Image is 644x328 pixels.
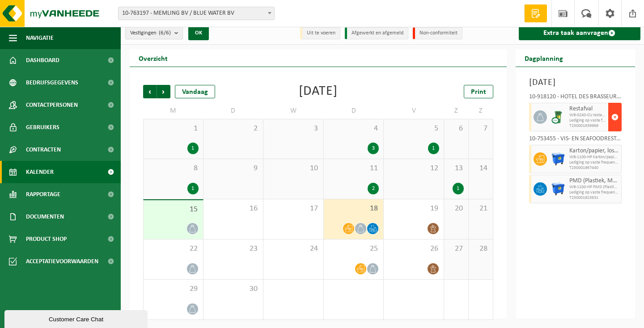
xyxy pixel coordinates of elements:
span: Documenten [26,206,64,228]
div: [DATE] [299,85,338,98]
span: Dashboard [26,49,59,71]
span: 12 [388,164,439,173]
span: WB-1100-HP karton/papier, los (bedrijven) [569,155,619,160]
span: T250001923631 [569,195,619,201]
span: Navigatie [26,27,54,49]
span: Contracten [26,139,61,161]
div: 1 [187,183,199,194]
span: Vestigingen [130,26,171,40]
span: 22 [148,244,199,254]
span: 3 [268,124,319,134]
span: 30 [208,284,259,294]
span: 16 [208,204,259,214]
span: Contactpersonen [26,94,78,116]
span: 11 [328,164,379,173]
td: D [324,103,384,119]
span: 1 [148,124,199,134]
span: 6 [449,124,464,134]
button: Vestigingen(6/6) [125,26,183,39]
span: Acceptatievoorwaarden [26,250,98,273]
td: Z [444,103,469,119]
span: 4 [328,124,379,134]
td: M [143,103,203,119]
span: Volgende [157,85,170,98]
span: T250001939969 [569,123,606,129]
span: 20 [449,204,464,214]
span: 10-763197 - MEMLING BV / BLUE WATER BV [119,7,274,20]
span: 21 [473,204,488,214]
span: 17 [268,204,319,214]
div: Vandaag [175,85,215,98]
iframe: chat widget [4,308,149,328]
span: 24 [268,244,319,254]
a: Extra taak aanvragen [519,26,641,40]
td: W [263,103,324,119]
span: 19 [388,204,439,214]
td: Z [469,103,493,119]
span: 2 [208,124,259,134]
span: 13 [449,164,464,173]
div: 10-753455 - VIS- EN SEAFOODRESTAURANT [GEOGRAPHIC_DATA] [529,136,622,145]
div: 1 [453,183,464,194]
img: WB-1100-HPE-BE-01 [551,152,565,166]
a: Print [464,85,493,98]
span: T250001967440 [569,165,619,171]
span: 10 [268,164,319,173]
count: (6/6) [159,30,171,36]
span: PMD (Plastiek, Metaal, Drankkartons) (bedrijven) [569,177,619,185]
div: 2 [368,183,379,194]
h3: [DATE] [529,76,622,89]
li: Uit te voeren [300,27,340,39]
li: Afgewerkt en afgemeld [345,27,408,39]
span: 23 [208,244,259,254]
div: 3 [368,143,379,154]
span: 15 [148,205,199,214]
span: Kalender [26,161,54,183]
span: Lediging op vaste frequentie [569,118,606,123]
span: Karton/papier, los (bedrijven) [569,147,619,155]
span: 7 [473,124,488,134]
img: WB-1100-HPE-BE-01 [551,182,565,196]
td: D [203,103,264,119]
span: 25 [328,244,379,254]
span: Lediging op vaste frequentie [569,160,619,165]
span: 26 [388,244,439,254]
span: WB-0240-CU restafval [569,113,606,118]
span: Bedrijfsgegevens [26,71,78,94]
span: 14 [473,164,488,173]
span: WB-1100-HP PMD (Plastiek, Metaal, Drankkartons) (bedrijven) [569,185,619,190]
span: 18 [328,204,379,214]
li: Non-conformiteit [413,27,462,39]
h2: Overzicht [130,49,177,67]
span: Rapportage [26,183,60,206]
span: Print [471,88,486,96]
span: Lediging op vaste frequentie [569,190,619,195]
span: Gebruikers [26,116,59,139]
span: 27 [449,244,464,254]
button: OK [188,26,209,40]
div: 1 [428,143,439,154]
span: Restafval [569,105,606,113]
span: 28 [473,244,488,254]
span: Product Shop [26,228,67,250]
span: 5 [388,124,439,134]
h2: Dagplanning [516,49,572,67]
span: 9 [208,164,259,173]
span: Vorige [143,85,157,98]
img: WB-0240-CU [551,110,565,124]
div: 1 [187,143,199,154]
span: 10-763197 - MEMLING BV / BLUE WATER BV [118,7,275,20]
td: V [384,103,444,119]
div: 10-918120 - HOTEL DES BRASSEURS - DE HAAN [529,94,622,103]
span: 29 [148,284,199,294]
span: 8 [148,164,199,173]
